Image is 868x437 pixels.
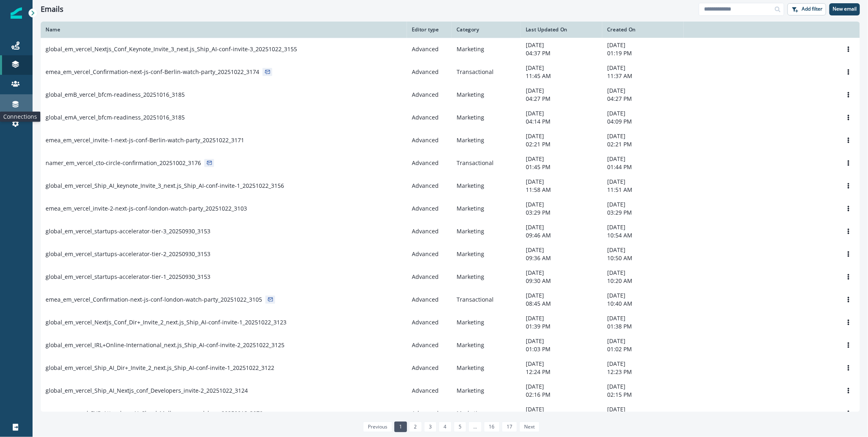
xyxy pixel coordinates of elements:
[46,409,263,417] p: apac_em_vercel_FUP_Attendees_AI_Cloud_Melbourne_roadshow_20250918_3079
[607,163,679,171] p: 01:44 PM
[46,227,210,235] p: global_em_vercel_startups-accelerator-tier-3_20250930_3153
[842,339,855,351] button: Options
[607,109,679,117] p: [DATE]
[526,72,597,80] p: 11:45 AM
[526,405,597,413] p: [DATE]
[407,106,452,129] td: Advanced
[407,152,452,174] td: Advanced
[607,95,679,103] p: 04:27 PM
[407,334,452,357] td: Advanced
[452,379,521,402] td: Marketing
[407,288,452,311] td: Advanced
[452,220,521,243] td: Marketing
[46,91,185,99] p: global_emB_vercel_bfcm-readiness_20251016_3185
[407,357,452,379] td: Advanced
[407,61,452,83] td: Advanced
[407,243,452,265] td: Advanced
[41,243,860,265] a: global_em_vercel_startups-accelerator-tier-2_20250930_3153AdvancedMarketing[DATE]09:36 AM[DATE]10...
[526,26,597,33] div: Last Updated On
[526,49,597,57] p: 04:37 PM
[46,250,210,258] p: global_em_vercel_startups-accelerator-tier-2_20250930_3153
[46,204,247,213] p: emea_em_vercel_invite-2-next-js-conf-london-watch-party_20251022_3103
[41,129,860,152] a: emea_em_vercel_invite-1-next-js-conf-Berlin-watch-party_20251022_3171AdvancedMarketing[DATE]02:21...
[407,129,452,152] td: Advanced
[526,300,597,308] p: 08:45 AM
[607,368,679,376] p: 12:23 PM
[11,7,22,19] img: Inflection
[46,68,259,76] p: emea_em_vercel_Confirmation-next-js-conf-Berlin-watch-party_20251022_3174
[526,223,597,231] p: [DATE]
[452,152,521,174] td: Transactional
[41,106,860,129] a: global_emA_vercel_bfcm-readiness_20251016_3185AdvancedMarketing[DATE]04:14 PM[DATE]04:09 PMOptions
[607,291,679,300] p: [DATE]
[407,402,452,425] td: Advanced
[46,387,248,395] p: global_em_vercel_Ship_AI_Nextjs_conf_Developers_invite-2_20251022_3124
[842,271,855,283] button: Options
[607,26,679,33] div: Created On
[526,391,597,399] p: 02:16 PM
[394,422,407,432] a: Page 1 is your current page
[452,265,521,288] td: Marketing
[842,316,855,328] button: Options
[526,186,597,194] p: 11:58 AM
[452,288,521,311] td: Transactional
[407,265,452,288] td: Advanced
[452,243,521,265] td: Marketing
[452,311,521,334] td: Marketing
[41,265,860,288] a: global_em_vercel_startups-accelerator-tier-1_20250930_3153AdvancedMarketing[DATE]09:30 AM[DATE]10...
[607,140,679,148] p: 02:21 PM
[454,422,466,432] a: Page 5
[407,379,452,402] td: Advanced
[607,186,679,194] p: 11:51 AM
[452,357,521,379] td: Marketing
[46,318,286,326] p: global_em_vercel_Nextjs_Conf_Dir+_Invite_2_next.js_Ship_AI-conf-invite-1_20251022_3123
[526,337,597,345] p: [DATE]
[842,362,855,374] button: Options
[833,6,857,12] p: New email
[526,345,597,353] p: 01:03 PM
[519,422,540,432] a: Next page
[526,383,597,391] p: [DATE]
[46,136,244,144] p: emea_em_vercel_invite-1-next-js-conf-Berlin-watch-party_20251022_3171
[526,178,597,186] p: [DATE]
[41,220,860,243] a: global_em_vercel_startups-accelerator-tier-3_20250930_3153AdvancedMarketing[DATE]09:46 AM[DATE]10...
[607,231,679,239] p: 10:54 AM
[457,26,516,33] div: Category
[526,231,597,239] p: 09:46 AM
[41,357,860,379] a: global_em_vercel_Ship_AI_Dir+_Invite_2_next.js_Ship_AI-conf-invite-1_20251022_3122AdvancedMarketi...
[842,111,855,124] button: Options
[41,174,860,197] a: global_em_vercel_Ship_AI_keynote_Invite_3_next.js_Ship_AI-conf-invite-1_20251022_3156AdvancedMark...
[409,422,422,432] a: Page 2
[842,248,855,260] button: Options
[607,300,679,308] p: 10:40 AM
[526,132,597,140] p: [DATE]
[607,277,679,285] p: 10:20 AM
[526,254,597,262] p: 09:36 AM
[526,87,597,95] p: [DATE]
[452,402,521,425] td: Marketing
[46,341,284,349] p: global_em_vercel_IRL+Online-International_next.js_Ship_AI-conf-invite-2_20251022_3125
[424,422,437,432] a: Page 3
[452,83,521,106] td: Marketing
[526,246,597,254] p: [DATE]
[526,117,597,126] p: 04:14 PM
[46,113,185,122] p: global_emA_vercel_bfcm-readiness_20251016_3185
[41,311,860,334] a: global_em_vercel_Nextjs_Conf_Dir+_Invite_2_next.js_Ship_AI-conf-invite-1_20251022_3123AdvancedMar...
[526,155,597,163] p: [DATE]
[452,106,521,129] td: Marketing
[842,66,855,78] button: Options
[452,129,521,152] td: Marketing
[526,95,597,103] p: 04:27 PM
[842,225,855,237] button: Options
[526,200,597,209] p: [DATE]
[842,89,855,101] button: Options
[842,385,855,397] button: Options
[607,209,679,217] p: 03:29 PM
[41,288,860,311] a: emea_em_vercel_Confirmation-next-js-conf-london-watch-party_20251022_3105AdvancedTransactional[DA...
[484,422,499,432] a: Page 16
[46,45,297,53] p: global_em_vercel_Nextjs_Conf_Keynote_Invite_3_next.js_Ship_AI-conf-invite-3_20251022_3155
[526,41,597,49] p: [DATE]
[41,38,860,61] a: global_em_vercel_Nextjs_Conf_Keynote_Invite_3_next.js_Ship_AI-conf-invite-3_20251022_3155Advanced...
[607,345,679,353] p: 01:02 PM
[452,61,521,83] td: Transactional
